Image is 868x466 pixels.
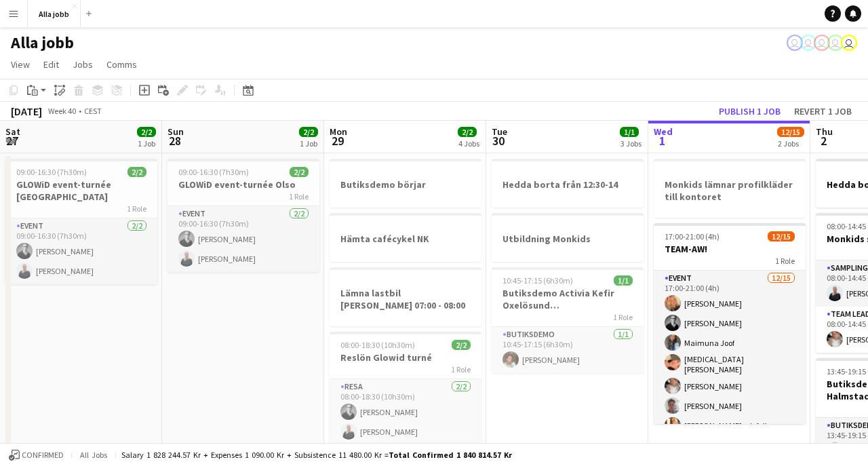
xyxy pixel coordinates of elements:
span: Mon [330,125,347,138]
span: 12/15 [777,127,804,137]
a: View [5,56,35,73]
span: 1 Role [613,312,633,322]
span: 2/2 [458,127,477,137]
span: 1/1 [620,127,639,137]
span: Edit [43,58,59,71]
span: 29 [328,133,347,149]
h1: Alla jobb [11,33,74,53]
span: Thu [816,125,833,138]
app-job-card: Utbildning Monkids [492,213,644,262]
span: All jobs [77,450,110,460]
span: 09:00-16:30 (7h30m) [16,167,87,177]
span: Wed [654,125,673,138]
h3: GLOWiD event-turnée Olso [167,178,319,191]
span: Week 40 [45,106,79,116]
span: 1 Role [775,256,795,266]
a: Comms [101,56,142,73]
app-job-card: 10:45-17:15 (6h30m)1/1Butiksdemo Activia Kefir Oxelösund ([GEOGRAPHIC_DATA])1 RoleButiksdemo1/110... [492,267,644,373]
span: 10:45-17:15 (6h30m) [502,275,573,286]
h3: Lämna lastbil [PERSON_NAME] 07:00 - 08:00 [330,287,481,311]
span: View [11,58,30,71]
span: 1 Role [289,191,309,201]
h3: Hedda borta från 12:30-14 [492,178,644,191]
a: Jobs [67,56,98,73]
span: Comms [106,58,137,71]
h3: Monkids lämnar profilkläder till kontoret [654,178,806,203]
app-card-role: Resa2/208:00-18:30 (10h30m)[PERSON_NAME][PERSON_NAME] [330,379,481,445]
app-user-avatar: Stina Dahl [841,35,857,51]
h3: Reslön Glowid turné [330,351,481,364]
button: Revert 1 job [789,102,857,120]
span: 2/2 [137,127,156,137]
app-card-role: Event2/209:00-16:30 (7h30m)[PERSON_NAME][PERSON_NAME] [167,206,319,272]
app-job-card: Lämna lastbil [PERSON_NAME] 07:00 - 08:00 [330,267,481,326]
h3: TEAM-AW! [654,243,806,255]
span: 2 [814,133,833,149]
span: 2/2 [452,340,471,350]
span: Jobs [73,58,93,71]
span: 1 Role [127,203,146,214]
h3: Hämta cafécykel NK [330,233,481,245]
h3: GLOWiD event-turnée [GEOGRAPHIC_DATA] [5,178,157,203]
span: 17:00-21:00 (4h) [665,231,719,241]
span: 30 [490,133,507,149]
span: 28 [165,133,184,149]
span: 1/1 [614,275,633,286]
app-job-card: 17:00-21:00 (4h)12/15TEAM-AW!1 RoleEvent12/1517:00-21:00 (4h)[PERSON_NAME][PERSON_NAME]Maimuna Jo... [654,223,806,424]
app-job-card: Hedda borta från 12:30-14 [492,159,644,208]
app-job-card: Monkids lämnar profilkläder till kontoret [654,159,806,218]
app-card-role: Butiksdemo1/110:45-17:15 (6h30m)[PERSON_NAME] [492,327,644,373]
span: 27 [3,133,20,149]
div: 2 Jobs [778,138,804,149]
a: Edit [38,56,64,73]
app-job-card: 09:00-16:30 (7h30m)2/2GLOWiD event-turnée [GEOGRAPHIC_DATA]1 RoleEvent2/209:00-16:30 (7h30m)[PERS... [5,159,157,284]
h3: Butiksdemo börjar [330,178,481,191]
h3: Utbildning Monkids [492,233,644,245]
span: Total Confirmed 1 840 814.57 kr [389,450,512,460]
app-user-avatar: August Löfgren [827,35,844,51]
div: CEST [84,106,102,116]
app-job-card: 09:00-16:30 (7h30m)2/2GLOWiD event-turnée Olso1 RoleEvent2/209:00-16:30 (7h30m)[PERSON_NAME][PERS... [167,159,319,272]
span: 1 Role [451,364,471,374]
div: 1 Job [300,138,317,149]
button: Alla jobb [28,1,81,27]
span: 2/2 [127,167,146,177]
app-job-card: Butiksdemo börjar [330,159,481,208]
span: Sat [5,125,20,138]
app-job-card: Hämta cafécykel NK [330,213,481,262]
app-user-avatar: Emil Hasselberg [814,35,830,51]
button: Confirmed [7,448,66,463]
h3: Butiksdemo Activia Kefir Oxelösund ([GEOGRAPHIC_DATA]) [492,287,644,311]
app-user-avatar: Hedda Lagerbielke [800,35,816,51]
div: 1 Job [138,138,155,149]
span: 08:00-18:30 (10h30m) [340,340,415,350]
span: 2/2 [299,127,318,137]
span: Tue [492,125,507,138]
span: 12/15 [768,231,795,241]
div: 4 Jobs [458,138,479,149]
span: 09:00-16:30 (7h30m) [178,167,249,177]
span: 1 [652,133,673,149]
span: 2/2 [290,167,309,177]
app-job-card: 08:00-18:30 (10h30m)2/2Reslön Glowid turné1 RoleResa2/208:00-18:30 (10h30m)[PERSON_NAME][PERSON_N... [330,332,481,445]
button: Publish 1 job [713,102,786,120]
div: [DATE] [11,104,42,118]
app-user-avatar: Hedda Lagerbielke [787,35,803,51]
app-card-role: Event2/209:00-16:30 (7h30m)[PERSON_NAME][PERSON_NAME] [5,218,157,284]
div: Salary 1 828 244.57 kr + Expenses 1 090.00 kr + Subsistence 11 480.00 kr = [121,450,512,460]
div: 3 Jobs [620,138,642,149]
span: Confirmed [22,450,64,460]
span: Sun [167,125,184,138]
